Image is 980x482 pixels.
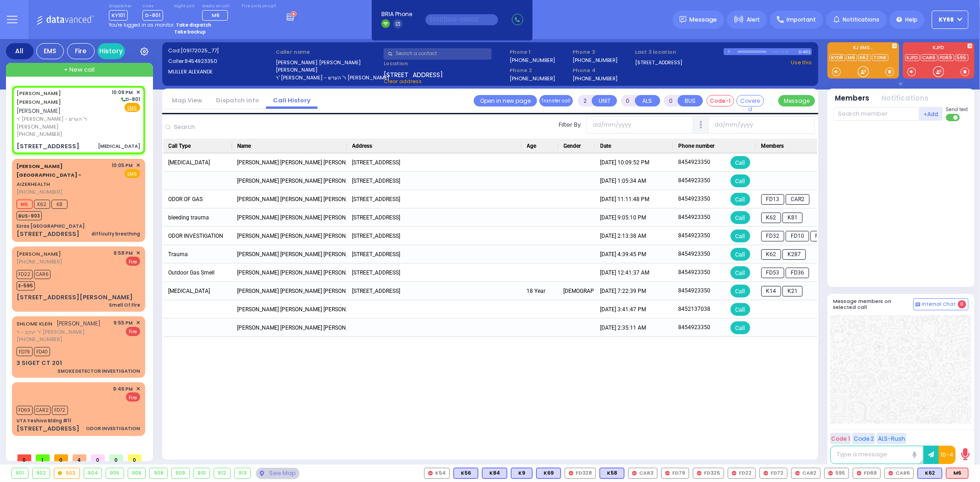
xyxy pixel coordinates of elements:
[163,153,232,172] div: [MEDICAL_DATA]
[786,194,810,205] span: CAR2
[276,66,380,74] label: [PERSON_NAME]
[64,65,95,74] span: + New call
[628,468,657,479] div: CAR3
[736,95,764,106] button: Covered
[17,270,33,279] span: FD22
[6,43,34,59] div: All
[36,454,50,461] span: 1
[235,468,251,478] div: 913
[679,156,711,169] div: 8454923350
[858,54,871,61] a: K62
[17,328,101,336] span: ר' יעקב - ר' [PERSON_NAME]
[572,75,618,82] label: [PHONE_NUMBER]
[17,359,62,368] div: 3 SIGET CT 201
[232,263,347,282] div: [PERSON_NAME] [PERSON_NAME] [PERSON_NAME]
[932,11,969,29] button: ky68
[128,468,146,478] div: 906
[176,22,211,28] strong: Take dispatch
[51,200,68,209] span: K8
[109,4,132,9] label: Dispatcher
[889,471,893,476] img: red-radio-icon.svg
[17,258,62,265] span: [PHONE_NUMBER]
[955,54,969,61] a: 595
[136,385,140,393] span: ✕
[17,90,61,106] a: [PERSON_NAME] [PERSON_NAME]
[474,95,537,106] a: Open in new page
[761,143,784,149] span: Members
[787,16,816,24] span: Important
[919,107,943,121] button: +Add
[57,368,140,375] div: SMOKE DETECTOR INVESTIGATION
[778,95,815,106] button: Message
[731,266,750,279] div: Call
[232,319,347,337] div: [PERSON_NAME] [PERSON_NAME] [PERSON_NAME]
[73,454,86,461] span: 4
[352,285,401,297] div: [STREET_ADDRESS]
[106,468,124,478] div: 905
[946,468,969,479] div: M6
[34,200,50,209] span: K62
[109,454,123,461] span: 0
[482,468,507,479] div: BLS
[163,190,232,208] div: ODOR OF GAS
[939,54,954,61] a: FD69
[572,67,632,74] span: Phone 4
[109,10,128,21] span: KY101
[905,54,920,61] a: KJFD
[17,406,33,415] span: FD69
[136,319,140,327] span: ✕
[425,14,498,25] input: (000)000-00000
[202,4,231,9] label: Medic on call
[827,45,899,52] label: KJ EMS...
[635,59,683,67] a: [STREET_ADDRESS]
[572,56,618,63] label: [PHONE_NUMBER]
[36,14,97,25] img: Logo
[690,15,717,24] span: Message
[384,78,422,85] span: Clear address
[764,471,768,476] img: red-radio-icon.svg
[595,282,673,300] div: [DATE] 7:22:39 PM
[98,143,140,150] div: [MEDICAL_DATA]
[732,471,736,476] img: red-radio-icon.svg
[17,163,81,179] span: [PERSON_NAME][GEOGRAPHIC_DATA] -
[128,105,137,112] u: EMS
[679,303,711,316] div: 8452137038
[185,57,217,65] span: 8454923350
[707,95,734,106] button: Code-1
[17,211,42,220] span: BUS-903
[67,43,95,59] div: Fire
[232,245,347,263] div: [PERSON_NAME] [PERSON_NAME] [PERSON_NAME]
[510,75,555,82] label: [PHONE_NUMBER]
[232,282,347,300] div: [PERSON_NAME] [PERSON_NAME] [PERSON_NAME]
[569,471,573,476] img: red-radio-icon.svg
[511,468,532,479] div: K9
[679,211,711,224] div: 8454923350
[163,227,232,245] div: ODOR INVESTIGATION
[114,250,133,257] span: 9:58 PM
[384,70,443,78] span: [STREET_ADDRESS]
[142,10,163,21] span: D-801
[424,468,450,479] div: K54
[799,48,812,55] div: D-801
[697,471,702,476] img: red-radio-icon.svg
[86,425,140,432] div: ODOR INVESTIGATION
[17,336,62,343] span: [PHONE_NUMBER]
[946,468,969,479] div: ALS KJ
[693,468,724,479] div: FD325
[857,471,861,476] img: red-radio-icon.svg
[482,468,507,479] div: K84
[256,468,299,479] div: See map
[120,96,140,103] span: D-801
[384,60,506,67] label: Location
[33,468,50,478] div: 902
[352,248,401,260] div: [STREET_ADDRESS]
[761,249,782,260] span: K62
[916,303,920,307] img: comment-alt.png
[830,54,845,61] a: KYD8
[565,468,596,479] div: FD328
[782,286,803,297] span: K21
[168,57,273,65] label: Caller:
[91,230,140,237] div: difficulty breathing
[830,433,851,444] button: Code 1
[238,143,251,149] span: Name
